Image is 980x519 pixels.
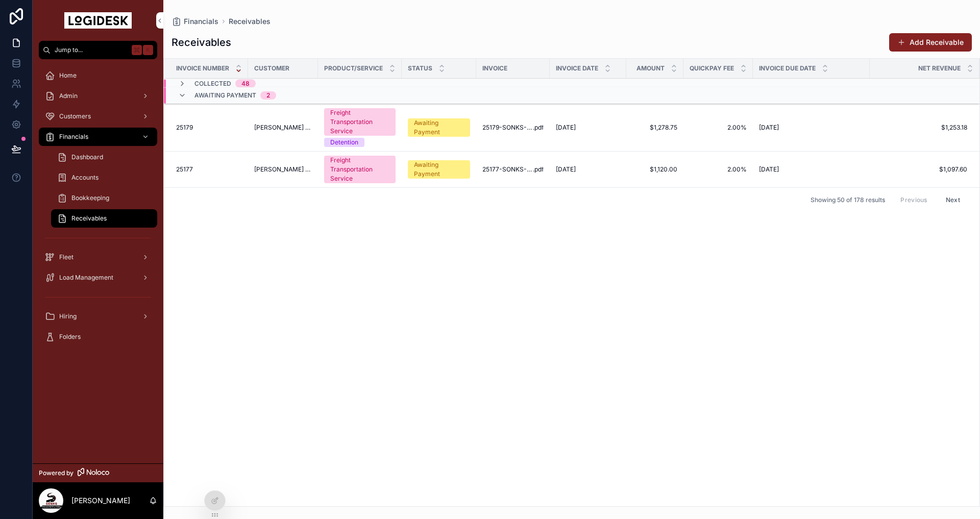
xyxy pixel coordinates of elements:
[759,64,816,72] span: Invoice Due Date
[71,496,130,506] p: [PERSON_NAME]
[229,16,271,27] a: Receivables
[556,123,576,132] span: [DATE]
[176,165,193,174] span: 25177
[870,123,967,132] a: $1,253.18
[171,35,231,50] h1: Receivables
[266,91,270,100] div: 2
[59,71,77,80] span: Home
[59,253,73,261] span: Fleet
[533,123,544,132] span: .pdf
[39,66,157,85] a: Home
[51,168,157,187] a: Accounts
[811,196,885,204] span: Showing 50 of 178 results
[39,328,157,346] a: Folders
[59,92,78,100] span: Admin
[330,156,389,183] div: Freight Transportation Service
[71,153,103,161] span: Dashboard
[254,123,312,132] a: [PERSON_NAME] COMPANY INC.
[414,118,464,137] div: Awaiting Payment
[918,64,961,72] span: Net Revenue
[39,307,157,326] a: Hiring
[39,248,157,266] a: Fleet
[690,165,747,174] a: 2.00%
[330,108,389,136] div: Freight Transportation Service
[482,165,544,174] a: 25177-SONKS-Carrier-Invoice---CHR-Load-530230961.pdf
[33,59,163,359] div: scrollable content
[324,64,383,72] span: Product/Service
[39,107,157,126] a: Customers
[408,118,470,137] a: Awaiting Payment
[59,274,113,282] span: Load Management
[64,12,132,29] img: App logo
[482,123,533,132] span: 25179-SONKS-Carrier-Invoice---CHR-Load-530897660
[39,469,73,477] span: Powered by
[59,133,88,141] span: Financials
[194,91,256,100] span: Awaiting Payment
[759,123,864,132] a: [DATE]
[556,123,620,132] a: [DATE]
[533,165,544,174] span: .pdf
[39,87,157,105] a: Admin
[241,80,250,88] div: 48
[556,165,576,174] span: [DATE]
[870,165,967,174] a: $1,097.60
[408,160,470,179] a: Awaiting Payment
[194,80,231,88] span: Collected
[39,268,157,287] a: Load Management
[330,138,358,147] div: Detention
[171,16,218,27] a: Financials
[51,209,157,228] a: Receivables
[176,123,242,132] a: 25179
[39,128,157,146] a: Financials
[176,123,193,132] span: 25179
[71,214,107,223] span: Receivables
[414,160,464,179] div: Awaiting Payment
[556,165,620,174] a: [DATE]
[254,165,312,174] a: [PERSON_NAME] COMPANY INC.
[556,64,598,72] span: Invoice Date
[324,108,396,147] a: Freight Transportation ServiceDetention
[176,165,242,174] a: 25177
[939,192,967,208] button: Next
[636,64,665,72] span: Amount
[71,194,109,202] span: Bookkeeping
[889,33,972,52] button: Add Receivable
[254,64,289,72] span: Customer
[690,64,734,72] span: Quickpay Fee
[39,41,157,59] button: Jump to...K
[632,165,677,174] a: $1,120.00
[759,123,779,132] span: [DATE]
[59,312,77,320] span: Hiring
[51,189,157,207] a: Bookkeeping
[759,165,864,174] a: [DATE]
[144,46,152,54] span: K
[33,463,163,482] a: Powered by
[59,333,81,341] span: Folders
[59,112,91,120] span: Customers
[482,123,544,132] a: 25179-SONKS-Carrier-Invoice---CHR-Load-530897660.pdf
[482,165,533,174] span: 25177-SONKS-Carrier-Invoice---CHR-Load-530230961
[176,64,229,72] span: Invoice Number
[55,46,128,54] span: Jump to...
[759,165,779,174] span: [DATE]
[71,174,99,182] span: Accounts
[324,156,396,183] a: Freight Transportation Service
[51,148,157,166] a: Dashboard
[690,123,747,132] a: 2.00%
[632,123,677,132] a: $1,278.75
[184,16,218,27] span: Financials
[482,64,507,72] span: Invoice
[408,64,432,72] span: Status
